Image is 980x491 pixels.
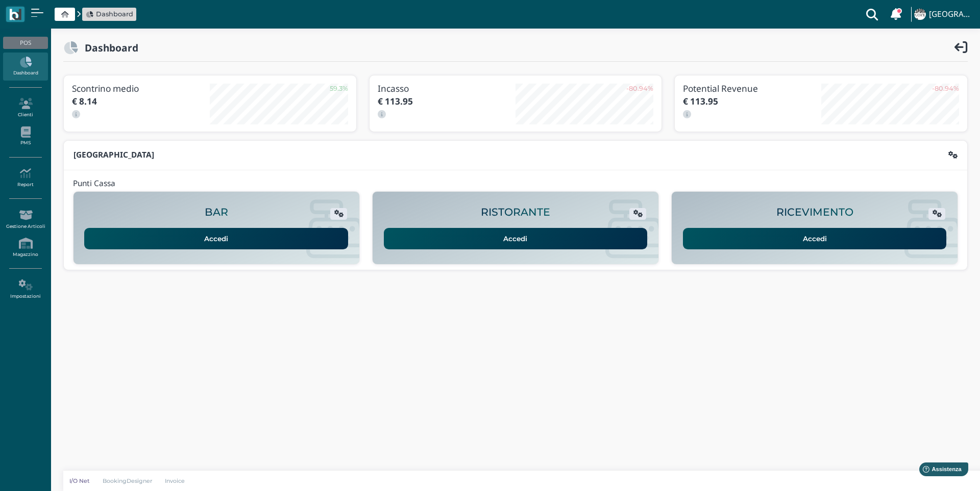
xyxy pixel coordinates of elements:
b: [GEOGRAPHIC_DATA] [73,149,154,160]
h2: BAR [205,206,228,218]
h3: Potential Revenue [683,84,821,93]
a: Dashboard [3,53,47,81]
a: Accedi [384,228,648,249]
a: ... [GEOGRAPHIC_DATA] [913,2,974,27]
a: Magazzino [3,234,47,262]
h2: RISTORANTE [481,206,550,218]
h2: Dashboard [78,42,138,53]
img: logo [9,9,21,20]
h4: [GEOGRAPHIC_DATA] [929,10,974,19]
h4: Punti Cassa [73,179,115,188]
h2: RICEVIMENTO [776,206,853,218]
a: Gestione Articoli [3,205,47,234]
a: Accedi [84,228,348,249]
h3: Scontrino medio [72,84,210,93]
a: Report [3,164,47,192]
b: € 113.95 [683,95,718,107]
span: Assistenza [30,8,67,16]
a: Accedi [683,228,947,249]
a: Impostazioni [3,275,47,303]
div: POS [3,37,47,49]
h3: Incasso [378,84,516,93]
a: Clienti [3,94,47,122]
a: Dashboard [86,9,133,19]
img: ... [914,9,925,20]
b: € 113.95 [378,95,413,107]
b: € 8.14 [72,95,97,107]
span: Dashboard [96,9,133,19]
a: PMS [3,122,47,150]
iframe: Help widget launcher [908,459,971,482]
